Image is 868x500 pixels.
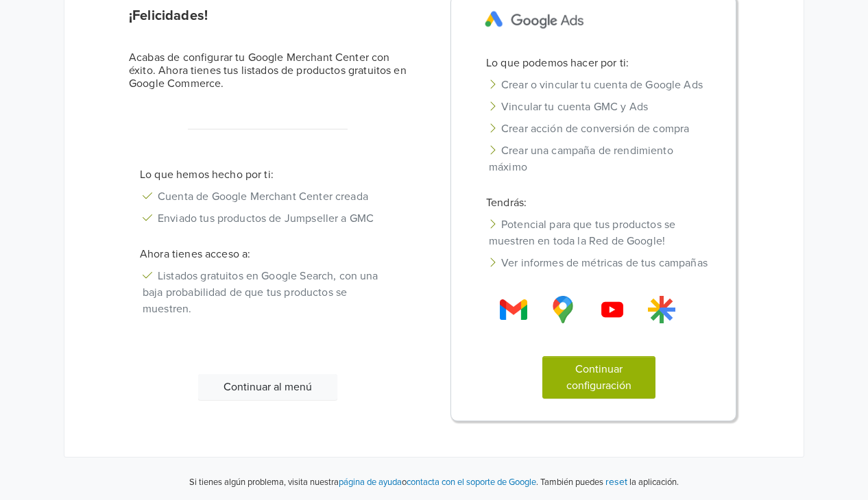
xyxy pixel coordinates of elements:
[339,477,402,488] a: página de ayuda
[129,186,407,208] li: Cuenta de Google Merchant Center creada
[475,252,723,274] li: Ver informes de métricas de tus campañas
[500,296,527,323] img: Gmail Logo
[129,265,407,320] li: Listados gratuitos en Google Search, con una baja probabilidad de que tus productos se muestren.
[129,166,407,183] p: Lo que hemos hecho por ti:
[198,374,337,400] button: Continuar al menú
[605,474,627,490] button: reset
[129,51,407,91] h6: Acabas de configurar tu Google Merchant Center con éxito. Ahora tienes tus listados de productos ...
[475,195,723,211] p: Tendrás:
[475,55,723,71] p: Lo que podemos hacer por ti:
[129,246,407,262] p: Ahora tienes acceso a:
[475,214,723,252] li: Potencial para que tus productos se muestren en toda la Red de Google!
[475,96,723,118] li: Vincular tu cuenta GMC y Ads
[599,296,626,323] img: Gmail Logo
[648,296,675,323] img: Gmail Logo
[129,8,407,24] h5: ¡Felicidades!
[407,477,536,488] a: contacta con el soporte de Google
[129,208,407,229] li: Enviado tus productos de Jumpseller a GMC
[189,476,538,490] p: Si tienes algún problema, visita nuestra o .
[475,74,723,96] li: Crear o vincular tu cuenta de Google Ads
[538,474,679,490] p: También puedes la aplicación.
[475,1,594,38] img: Google Ads Logo
[475,118,723,140] li: Crear acción de conversión de compra
[542,356,656,399] button: Continuar configuración
[475,140,723,178] li: Crear una campaña de rendimiento máximo
[549,296,577,323] img: Gmail Logo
